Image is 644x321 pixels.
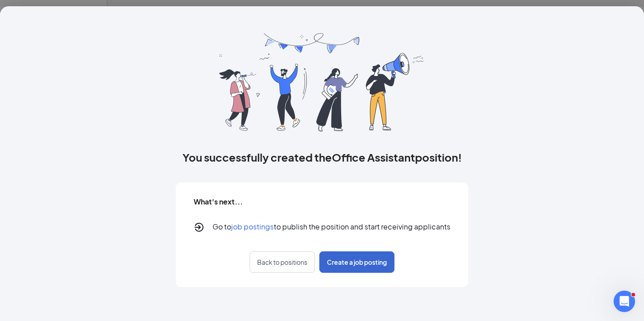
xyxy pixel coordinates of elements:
[250,251,315,273] button: Back to positions
[231,222,274,231] span: job postings
[194,197,243,207] h5: What's next...
[614,291,635,312] iframe: Intercom live chat
[219,33,425,132] img: success_banner
[194,222,204,233] svg: Logout
[212,222,450,233] p: Go to to publish the position and start receiving applicants
[257,258,307,267] span: Back to positions
[319,251,394,273] button: Create a job posting
[182,150,462,165] h3: You successfully created theOffice Assistantposition!
[327,258,387,267] span: Create a job posting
